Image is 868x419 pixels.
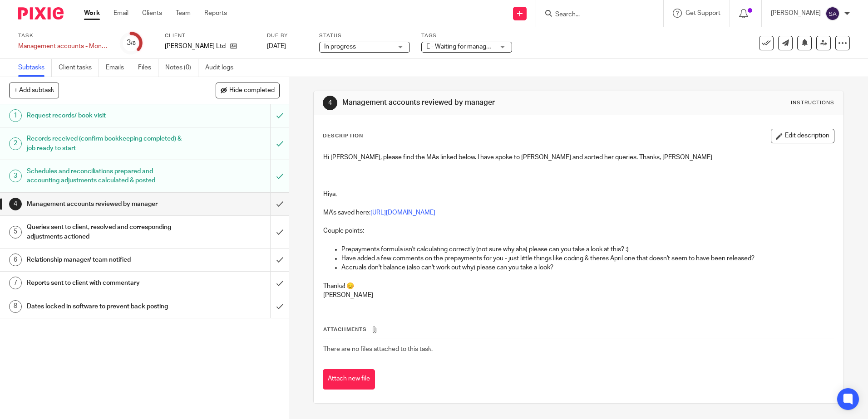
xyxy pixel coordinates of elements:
label: Due by [267,32,308,39]
img: Pixie [18,7,64,19]
div: 4 [323,96,337,110]
p: Thanks! 😊 [323,282,833,291]
div: 2 [9,137,22,150]
div: Management accounts - Monthly [18,42,109,51]
a: Team [176,9,191,18]
p: Accruals don't balance (also can't work out why) please can you take a look? [341,263,833,272]
label: Tags [421,32,512,39]
div: 6 [9,253,22,266]
h1: Queries sent to client, resolved and corresponding adjustments actioned [27,220,183,244]
span: E - Waiting for manager review/approval [426,44,538,50]
button: Attach new file [323,369,375,390]
div: 3 [9,170,22,182]
a: Notes (0) [165,59,198,77]
span: In progress [324,44,356,50]
a: Subtasks [18,59,52,77]
p: Couple points: [323,226,833,235]
a: Files [138,59,158,77]
label: Client [165,32,256,39]
div: 7 [9,277,22,289]
p: Prepayments formula isn't calculating correctly (not sure why aha) please can you take a look at ... [341,245,833,254]
div: 4 [9,198,22,210]
a: Email [113,9,128,18]
div: 3 [127,38,136,48]
h1: Schedules and reconciliations prepared and accounting adjustments calculated & posted [27,165,183,188]
button: + Add subtask [9,83,59,98]
p: Hi [PERSON_NAME], please find the MAs linked below. I have spoke to [PERSON_NAME] and sorted her ... [323,153,833,162]
a: Emails [106,59,131,77]
small: /8 [131,41,136,46]
label: Task [18,32,109,39]
p: Have added a few comments on the prepayments for you - just little things like coding & theres Ap... [341,254,833,263]
a: Audit logs [205,59,240,77]
a: Clients [142,9,162,18]
h1: Reports sent to client with commentary [27,276,183,290]
div: 1 [9,109,22,122]
a: Reports [204,9,227,18]
a: [URL][DOMAIN_NAME] [370,209,435,216]
h1: Relationship manager/ team notified [27,253,183,267]
p: Description [323,132,363,140]
p: [PERSON_NAME] [323,291,833,300]
div: 8 [9,300,22,313]
h1: Records received (confirm bookkeeping completed) & job ready to start [27,132,183,155]
span: Attachments [323,327,367,332]
span: There are no files attached to this task. [323,346,433,352]
span: [DATE] [267,43,286,49]
p: Hiya, [323,190,833,199]
a: Work [84,9,100,18]
p: [PERSON_NAME] Ltd [165,42,226,51]
span: Get Support [686,10,720,16]
span: Hide completed [229,87,275,94]
h1: Request records/ book visit [27,109,183,122]
img: svg%3E [825,6,840,21]
h1: Dates locked in software to prevent back posting [27,300,183,313]
button: Edit description [771,129,834,143]
p: [PERSON_NAME] [771,9,821,18]
div: Instructions [791,99,834,107]
label: Status [319,32,410,39]
p: MA's saved here: [323,208,833,217]
h1: Management accounts reviewed by manager [27,197,183,211]
button: Hide completed [216,83,280,98]
h1: Management accounts reviewed by manager [342,98,598,107]
a: Client tasks [59,59,99,77]
input: Search [554,11,636,19]
div: 5 [9,226,22,239]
